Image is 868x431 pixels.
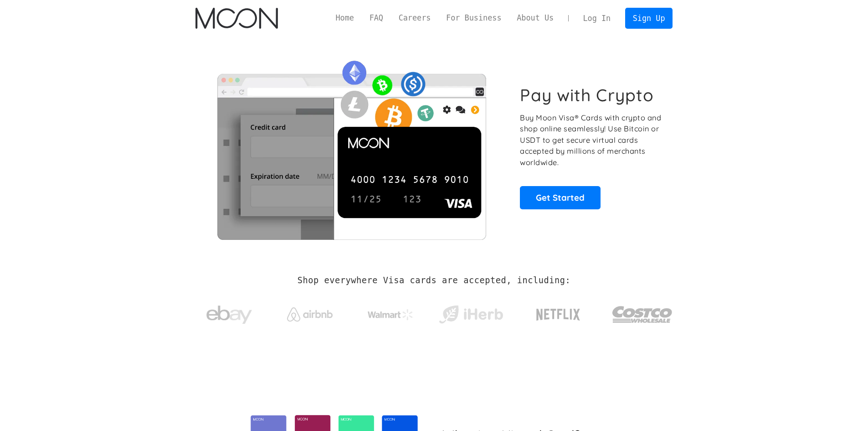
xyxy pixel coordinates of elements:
a: FAQ [362,12,391,24]
p: Buy Moon Visa® Cards with crypto and shop online seamlessly! Use Bitcoin or USDT to get secure vi... [520,112,663,168]
a: Home [328,12,362,24]
a: Careers [391,12,438,24]
h1: Pay with Crypto [520,85,654,105]
a: Airbnb [276,298,344,326]
a: Get Started [520,186,601,209]
a: Log In [575,8,618,28]
a: iHerb [437,294,505,331]
a: Walmart [356,300,424,325]
a: Sign Up [625,8,673,28]
h2: Shop everywhere Visa cards are accepted, including: [298,275,570,286]
a: About Us [509,12,561,24]
img: Moon Logo [195,8,278,29]
img: Moon Cards let you spend your crypto anywhere Visa is accepted. [195,54,508,239]
a: For Business [438,12,509,24]
a: Costco [612,288,673,336]
img: Costco [612,297,673,332]
a: home [195,8,278,29]
img: iHerb [437,303,505,327]
img: ebay [206,301,252,329]
a: ebay [195,291,263,334]
img: Netflix [535,303,581,326]
img: Airbnb [287,307,333,322]
a: Netflix [518,294,599,331]
img: Walmart [368,309,413,320]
